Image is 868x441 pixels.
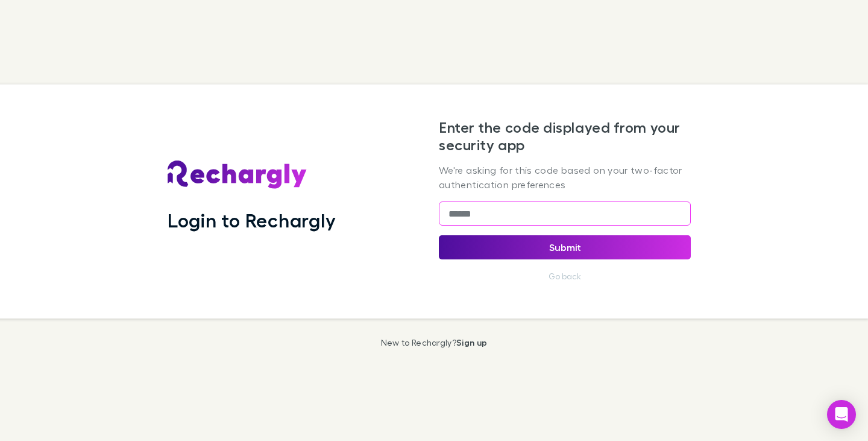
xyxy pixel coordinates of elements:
h2: Enter the code displayed from your security app [439,119,691,154]
p: New to Rechargly? [381,338,488,347]
a: Sign up [456,337,487,347]
img: Rechargly's Logo [168,160,307,189]
h1: Login to Rechargly [168,209,336,232]
p: We're asking for this code based on your two-factor authentication preferences [439,163,691,192]
button: Submit [439,235,691,259]
button: Go back [541,269,588,284]
div: Open Intercom Messenger [827,400,856,429]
